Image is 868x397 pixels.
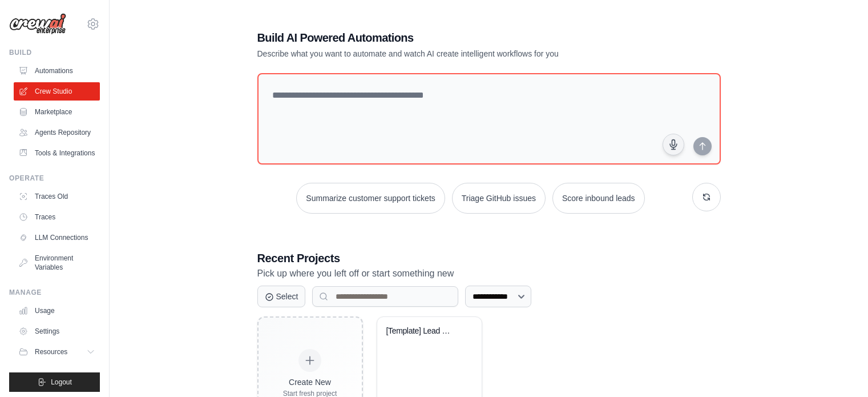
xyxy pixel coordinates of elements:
[14,103,100,121] a: Marketplace
[14,82,100,101] a: Crew Studio
[257,286,306,307] button: Select
[9,48,100,57] div: Build
[14,228,100,247] a: LLM Connections
[9,174,100,183] div: Operate
[386,326,455,336] div: [Template] Lead Scoring and Strategy Crew
[257,30,641,46] h1: Build AI Powered Automations
[14,208,100,226] a: Traces
[692,183,721,211] button: Get new suggestions
[9,288,100,297] div: Manage
[14,343,100,361] button: Resources
[452,183,546,214] button: Triage GitHub issues
[663,134,684,155] button: Click to speak your automation idea
[257,250,721,266] h3: Recent Projects
[257,266,721,281] p: Pick up where you left off or start something new
[552,183,645,214] button: Score inbound leads
[14,144,100,162] a: Tools & Integrations
[283,376,337,388] div: Create New
[14,302,100,320] a: Usage
[296,183,445,214] button: Summarize customer support tickets
[9,372,100,392] button: Logout
[9,13,66,35] img: Logo
[51,378,72,387] span: Logout
[14,249,100,276] a: Environment Variables
[257,48,641,59] p: Describe what you want to automate and watch AI create intelligent workflows for you
[14,62,100,80] a: Automations
[14,322,100,340] a: Settings
[35,347,67,356] span: Resources
[14,123,100,142] a: Agents Repository
[14,187,100,206] a: Traces Old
